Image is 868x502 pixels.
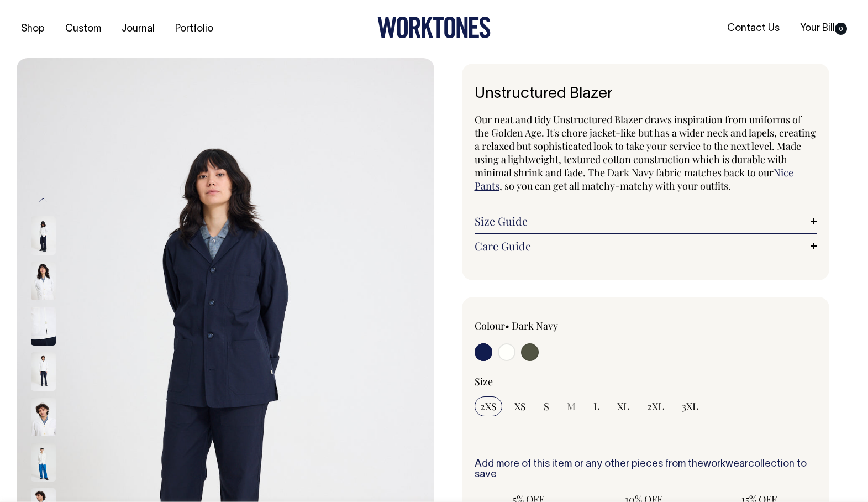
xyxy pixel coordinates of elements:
[588,396,605,416] input: L
[514,400,526,413] span: XS
[499,179,731,192] span: , so you can get all matchy-matchy with your outfits.
[796,19,851,38] a: Your Bill0
[475,215,817,228] a: Size Guide
[475,239,817,253] a: Care Guide
[703,459,748,469] a: workwear
[538,396,555,416] input: S
[544,400,549,413] span: S
[475,319,612,332] div: Colour
[647,400,664,413] span: 2XL
[171,20,218,38] a: Portfolio
[475,375,817,388] div: Size
[35,188,51,213] button: Previous
[31,262,56,300] img: off-white
[676,396,704,416] input: 3XL
[617,400,629,413] span: XL
[512,319,558,332] label: Dark Navy
[31,307,56,346] img: off-white
[509,396,532,416] input: XS
[567,400,576,413] span: M
[612,396,635,416] input: XL
[641,396,670,416] input: 2XL
[475,86,817,103] h1: Unstructured Blazer
[475,459,817,481] h6: Add more of this item or any other pieces from the collection to save
[561,396,581,416] input: M
[31,398,56,436] img: off-white
[505,319,509,332] span: •
[480,400,497,413] span: 2XS
[475,113,816,179] span: Our neat and tidy Unstructured Blazer draws inspiration from uniforms of the Golden Age. It's cho...
[17,20,49,38] a: Shop
[723,19,784,38] a: Contact Us
[475,396,502,416] input: 2XS
[31,352,56,391] img: off-white
[475,166,793,192] a: Nice Pants
[682,400,698,413] span: 3XL
[835,23,847,35] span: 0
[117,20,159,38] a: Journal
[61,20,106,38] a: Custom
[31,443,56,482] img: off-white
[593,400,599,413] span: L
[31,216,56,255] img: off-white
